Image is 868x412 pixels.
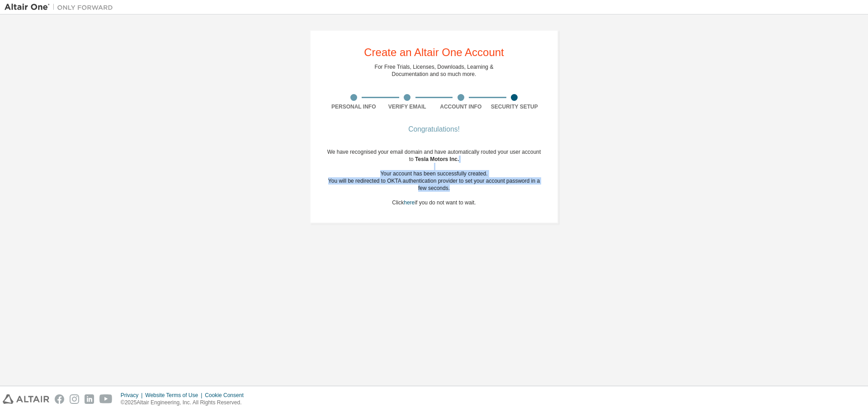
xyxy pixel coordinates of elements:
[327,127,541,132] div: Congratulations!
[205,392,249,399] div: Cookie Consent
[145,392,205,399] div: Website Terms of Use
[85,394,94,404] img: linkedin.svg
[375,63,494,78] div: For Free Trials, Licenses, Downloads, Learning & Documentation and so much more.
[327,148,541,206] div: We have recognised your email domain and have automatically routed your user account to Click if ...
[404,199,415,206] a: here
[5,3,118,12] img: Altair One
[121,392,145,399] div: Privacy
[327,177,541,192] div: You will be redirected to OKTA authentication provider to set your account password in a few seco...
[70,394,79,404] img: instagram.svg
[121,399,249,407] p: © 2025 Altair Engineering, Inc. All Rights Reserved.
[327,170,541,177] div: Your account has been successfully created.
[364,47,504,58] div: Create an Altair One Account
[488,103,542,110] div: Security Setup
[3,394,49,404] img: altair_logo.svg
[99,394,113,404] img: youtube.svg
[55,394,64,404] img: facebook.svg
[434,103,488,110] div: Account Info
[327,103,381,110] div: Personal Info
[415,156,459,162] span: Tesla Motors Inc .
[381,103,434,110] div: Verify Email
